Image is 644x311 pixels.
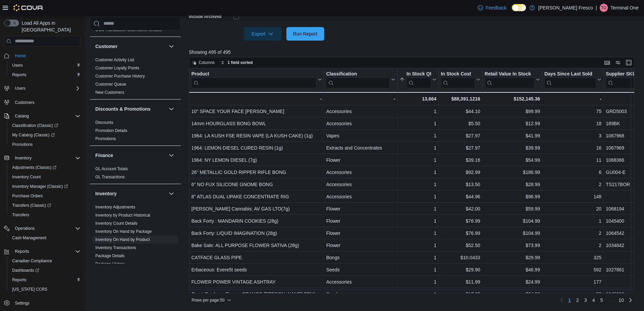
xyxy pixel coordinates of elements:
div: 3 [544,132,601,140]
input: Dark Mode [512,4,526,11]
div: 1 [400,180,436,188]
span: Rows per page : 50 [192,297,224,303]
a: Inventory Adjustments [95,205,135,209]
button: Classification [326,71,395,88]
div: 1 [544,217,601,225]
div: 1 [400,168,436,176]
button: Operations [12,224,38,232]
div: 1 [400,229,436,237]
div: 1 [400,217,436,225]
a: My Catalog (Classic) [7,130,83,140]
div: $5.50 [441,119,480,128]
a: Classification (Classic) [9,121,61,130]
div: Finance [90,165,181,184]
button: Enter fullscreen [625,59,633,67]
div: In Stock Cost [441,71,475,77]
div: $73.99 [484,241,540,249]
span: My Catalog (Classic) [12,132,55,138]
button: Customer [95,43,166,50]
a: Page 5 of 10 [598,295,606,306]
button: Settings [1,298,83,308]
div: - [326,95,395,103]
button: Finance [95,152,166,159]
div: 20 [544,205,601,213]
div: 18 [544,119,601,128]
a: Adjustments (Classic) [9,163,59,172]
button: Finance [167,151,175,159]
div: Classification [326,71,390,88]
a: Inventory Transactions [95,245,136,250]
div: $104.99 [484,229,540,237]
a: Transfers (Classic) [9,201,54,209]
button: Inventory [95,190,166,197]
div: 10'' SPACE YOUR FACE [PERSON_NAME] [191,107,322,115]
div: 13,664 [400,95,436,103]
span: Inventory Transactions [95,245,136,250]
a: Promotion Details [95,128,127,133]
button: Promotions [7,140,83,149]
a: Page 3 of 10 [581,295,590,306]
span: Columns [199,60,215,65]
div: Flower [326,205,395,213]
div: 75 [544,107,601,115]
span: Classification (Classic) [12,123,58,128]
button: Rows per page:50 [189,296,234,304]
div: Accessories [326,119,395,128]
span: Package Details [95,253,125,259]
a: Package Details [95,253,125,258]
button: Reports [1,247,83,256]
span: Inventory Manager (Classic) [12,184,68,189]
span: Dashboards [12,268,39,273]
div: $27.97 [441,144,480,152]
img: Cova [14,4,44,11]
p: Terminal One [611,4,639,12]
button: Columns [189,59,217,67]
span: 2 [576,297,579,304]
button: Users [7,61,83,70]
a: Customer Purchase History [95,74,145,79]
span: Users [12,84,80,92]
div: 1 [400,119,436,128]
a: Inventory Manager (Classic) [7,182,83,191]
button: Catalog [12,112,31,120]
a: Next page [626,296,635,304]
a: Customer Queue [95,82,126,87]
h3: Finance [95,152,113,159]
div: Extracts and Concentrates [326,144,395,152]
span: Transfers [9,211,80,219]
div: Back Forty: LIQUID IMAGINATION (28g) [191,229,322,237]
button: 1 field sorted [218,59,256,67]
a: Feedback [475,1,509,15]
span: Customer Queue [95,82,126,87]
div: Compliance [90,26,181,37]
a: Promotions [9,140,35,149]
a: GL Account Totals [95,166,128,171]
span: Promotions [12,142,33,147]
div: Retail Value In Stock [484,71,534,77]
a: Page 10 of 10 [616,295,627,306]
span: Purchase Orders [12,193,43,199]
span: Load All Apps in [GEOGRAPHIC_DATA] [19,20,80,33]
span: 4 [592,297,595,304]
span: Inventory by Product Historical [95,213,150,218]
div: Back Forty : MANDARIN COOKIES (28g) [191,217,322,225]
span: Settings [15,301,29,306]
button: Inventory [167,190,175,198]
button: Users [12,84,28,92]
a: Purchase Orders [9,192,46,200]
button: Cash Management [7,233,83,243]
div: $44.10 [441,107,480,115]
a: Adjustments (Classic) [7,163,83,172]
span: Transfers [12,212,29,218]
span: Feedback [486,4,506,11]
span: TO [601,4,606,12]
div: Bake Sale: ALL PURPOSE FLOWER SATIVA (28g) [191,241,322,249]
span: Discounts [95,120,113,125]
a: Classification (Classic) [7,121,83,130]
button: Canadian Compliance [7,256,83,266]
a: Page 4 of 10 [590,295,598,306]
button: Inventory Count [7,172,83,182]
div: 1 [400,132,436,140]
button: Days Since Last Sold [544,71,601,88]
span: Dark Mode [512,11,512,12]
